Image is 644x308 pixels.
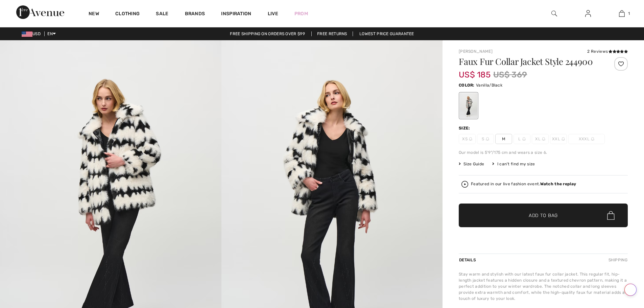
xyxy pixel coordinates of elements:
img: My Bag [619,9,625,18]
div: I can't find my size [492,161,535,167]
div: 2 Reviews [587,48,628,54]
img: ring-m.svg [522,137,526,141]
img: ring-m.svg [469,137,472,141]
a: New [89,11,99,18]
span: XS [459,134,476,144]
span: M [495,134,512,144]
span: XXL [550,134,567,144]
img: search the website [551,9,557,18]
img: US Dollar [22,31,32,37]
img: ring-m.svg [562,137,565,141]
button: Add to Bag [459,204,628,227]
span: US$ 185 [459,63,491,79]
span: EN [47,31,56,36]
a: Lowest Price Guarantee [354,31,420,36]
a: Free Returns [311,31,353,36]
img: Bag.svg [607,211,615,220]
div: Size: [459,125,472,131]
span: USD [22,31,43,36]
span: Size Guide [459,161,484,167]
div: Our model is 5'9"/175 cm and wears a size 6. [459,149,628,156]
img: 1ère Avenue [16,5,64,19]
span: Add to Bag [529,212,558,219]
span: XL [532,134,549,144]
span: Vanilla/Black [476,83,502,88]
h1: Faux Fur Collar Jacket Style 244900 [459,57,600,66]
span: S [477,134,494,144]
div: Stay warm and stylish with our latest faux fur collar jacket. This regular fit, hip-length jacket... [459,271,628,302]
a: Prom [294,10,308,17]
strong: Watch the replay [540,182,576,186]
a: Brands [185,11,205,18]
img: Watch the replay [461,181,468,188]
img: My Info [585,9,591,18]
div: Details [459,254,478,266]
span: 1 [628,10,630,17]
span: Inspiration [221,11,251,18]
iframe: Opens a widget where you can chat to one of our agents [601,257,637,274]
img: ring-m.svg [486,137,489,141]
a: Live [268,10,278,17]
div: Vanilla/Black [460,93,477,118]
span: XXXL [568,134,605,144]
div: Featured in our live fashion event. [471,182,576,186]
img: ring-m.svg [542,137,545,141]
a: Sale [156,11,168,18]
img: ring-m.svg [591,137,594,141]
div: Shipping [607,254,628,266]
a: Free shipping on orders over $99 [224,31,310,36]
a: Sign In [580,9,596,18]
a: Clothing [115,11,140,18]
a: [PERSON_NAME] [459,49,493,54]
a: 1 [605,9,638,18]
span: US$ 369 [493,69,527,81]
span: L [514,134,530,144]
span: Color: [459,83,475,88]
